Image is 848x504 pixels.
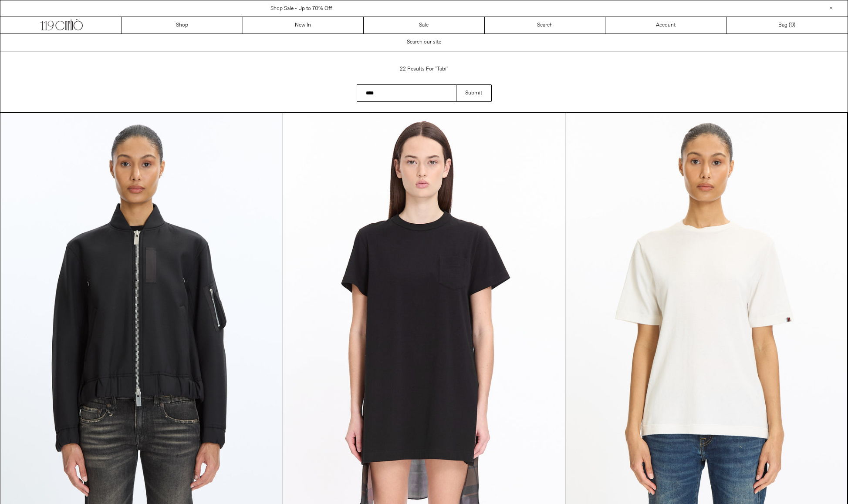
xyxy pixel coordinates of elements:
span: 0 [791,22,794,29]
button: Submit [456,84,491,102]
a: Search [485,17,606,34]
a: New In [243,17,364,34]
span: ) [791,21,795,29]
a: Shop [122,17,243,34]
span: Search our site [407,39,441,46]
a: Sale [364,17,485,34]
h1: 22 results for "tabi" [357,62,492,77]
input: Search [357,84,456,102]
a: Shop Sale - Up to 70% Off [270,5,332,12]
a: Account [605,17,726,34]
a: Bag () [726,17,848,34]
